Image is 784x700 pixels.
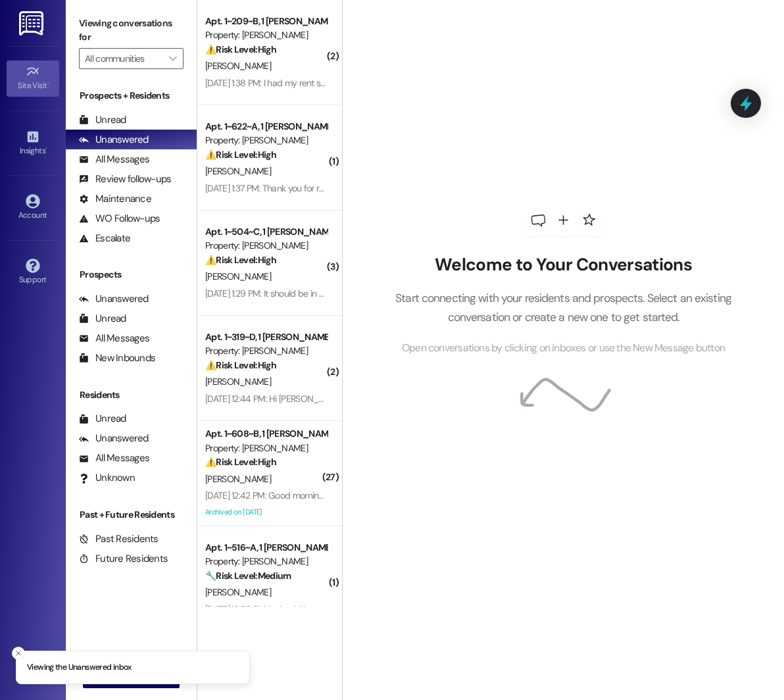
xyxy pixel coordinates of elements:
strong: ⚠️ Risk Level: High [205,456,276,468]
div: Unanswered [79,133,149,147]
span: [PERSON_NAME] [205,165,271,177]
div: All Messages [79,332,149,345]
div: Unknown [79,471,135,485]
div: Unanswered [79,292,149,306]
div: Future Residents [79,552,168,566]
strong: ⚠️ Risk Level: High [205,149,276,161]
a: Support [7,255,59,290]
a: Account [7,190,59,226]
div: Prospects [66,268,197,282]
label: Viewing conversations for [79,13,184,48]
div: Past Residents [79,532,159,546]
div: Apt. 1~209~B, 1 [PERSON_NAME] [205,14,327,28]
div: Residents [66,388,197,402]
span: • [47,79,49,88]
span: [PERSON_NAME] [205,60,271,72]
a: Site Visit • [7,61,59,96]
div: Property: [PERSON_NAME] [205,555,327,568]
span: • [45,144,47,153]
a: Insights • [7,126,59,161]
div: [DATE] 1:38 PM: I had my rent set on auto pay last year. Did something change with the new year? [205,77,574,89]
div: New Inbounds [79,351,155,365]
div: Unread [79,312,126,326]
span: [PERSON_NAME] [205,270,271,282]
span: [PERSON_NAME] [205,376,271,387]
div: WO Follow-ups [79,212,160,226]
div: Apt. 1~516~A, 1 [PERSON_NAME] [205,541,327,555]
div: Apt. 1~319~D, 1 [PERSON_NAME] [205,330,327,344]
div: Unread [79,412,126,426]
span: [PERSON_NAME] [205,586,271,598]
p: Start connecting with your residents and prospects. Select an existing conversation or create a n... [376,289,752,326]
div: [DATE] 12:44 PM: Hi [PERSON_NAME], did my rent not get paid for this month? [205,393,501,405]
div: Property: [PERSON_NAME] [205,28,327,42]
strong: ⚠️ Risk Level: High [205,43,276,55]
div: Apt. 1~622~A, 1 [PERSON_NAME] [205,120,327,134]
div: [DATE] 12:56 PM: It should be paid [205,603,333,615]
div: Maintenance [79,192,151,206]
div: Property: [PERSON_NAME] [205,344,327,358]
span: Open conversations by clicking on inboxes or use the New Message button [402,340,725,357]
h2: Welcome to Your Conversations [376,255,752,276]
div: Unanswered [79,432,149,445]
div: All Messages [79,153,149,166]
div: [DATE] 12:42 PM: Good morning. I put the rent in the payment box [DATE][DATE]. [205,489,504,501]
button: Close toast [12,647,25,660]
div: Property: [PERSON_NAME] [205,441,327,455]
div: Apt. 1~504~C, 1 [PERSON_NAME] [205,225,327,239]
input: All communities [85,48,162,69]
strong: ⚠️ Risk Level: High [205,254,276,266]
span: [PERSON_NAME] [205,473,271,485]
p: Viewing the Unanswered inbox [27,662,132,674]
div: All Messages [79,451,149,465]
div: Property: [PERSON_NAME] [205,239,327,253]
div: Past + Future Residents [66,508,197,522]
div: [DATE] 1:29 PM: It should be in an envelope in the rent slot, can you let me know if you still ha... [205,287,616,299]
div: Prospects + Residents [66,89,197,103]
img: ResiDesk Logo [19,11,46,36]
div: Property: [PERSON_NAME] [205,134,327,147]
div: Archived on [DATE] [204,504,328,520]
div: Apt. 1~608~B, 1 [PERSON_NAME] [205,427,327,441]
div: Escalate [79,232,130,245]
strong: ⚠️ Risk Level: High [205,359,276,371]
i:  [169,53,176,64]
strong: 🔧 Risk Level: Medium [205,570,291,582]
div: Unread [79,113,126,127]
div: Review follow-ups [79,172,171,186]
